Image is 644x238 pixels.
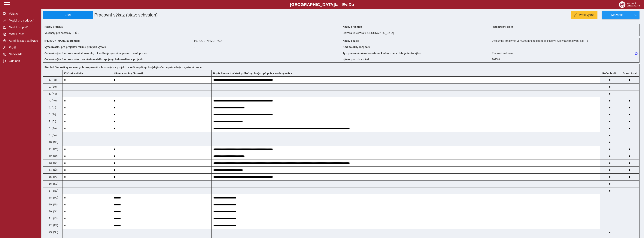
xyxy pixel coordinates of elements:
[48,148,58,151] span: 11. (Po)
[93,11,293,19] h1: Pracovní výkaz (stav: schválen)
[343,58,370,61] b: Výkaz pro rok a měsíc
[48,168,58,171] span: 14. (Čt)
[343,39,359,42] b: Název pozice
[48,99,57,102] span: 4. (Po)
[43,11,93,19] button: Zpět
[192,44,341,50] div: 8 h / den. 40 h / týden.
[352,2,354,7] span: o
[8,59,38,63] span: Odhlásit
[8,46,38,49] span: Profil
[48,203,58,206] span: 19. (Út)
[48,161,57,164] span: 13. (St)
[11,2,633,7] b: [GEOGRAPHIC_DATA] a - Evi
[44,66,202,69] b: Přehled činností vykonávaných pro projekt a hrazených z projektu v režimu přímých výdajů včetně p...
[48,92,57,95] span: 3. (Ne)
[620,72,639,75] b: Suma za den přes všechny výkazy
[44,52,147,55] b: Celková výše úvazku u zaměstnavatele, u kterého je sjednána prokazovaná pozice
[64,72,83,75] b: Klíčová aktivita
[571,11,597,19] button: Vrátit výkaz
[602,11,632,19] button: Možnosti
[48,210,57,213] span: 20. (St)
[48,106,56,109] span: 5. (Út)
[48,224,58,227] span: 22. (Pá)
[44,13,91,17] span: Zpět
[492,25,513,28] b: Registrační číslo
[48,120,56,123] span: 7. (Čt)
[48,85,57,88] span: 2. (So)
[600,72,620,75] b: Počet hodin
[490,38,639,44] div: Výzkumný pracovník ve Výzkumném centru počítačové fyziky a zpracování dat – 1
[44,25,63,28] b: Název projektu
[48,78,57,81] span: 1. (Pá)
[44,46,106,48] b: Výše úvazku pro projekt v režimu přímých výdajů
[44,58,144,61] b: Celková výše úvazku u všech zaměstnavatelů zapojených do realizace projektu
[48,141,58,144] span: 10. (Ne)
[8,39,38,43] span: Administrace aplikace
[48,113,56,116] span: 6. (St)
[490,50,639,56] div: Pracovní smlouva
[579,13,594,17] span: Vrátit výkaz
[48,175,58,178] span: 15. (Pá)
[8,32,38,36] span: Modul PAM
[48,189,58,192] span: 17. (Ne)
[343,46,370,48] b: Kód položky rozpočtu
[48,217,58,220] span: 21. (Čt)
[8,53,38,56] span: Nápověda
[192,50,341,56] div: 1
[490,56,639,63] div: 2025/8
[8,12,38,16] span: Výkazy
[48,231,58,234] span: 23. (So)
[343,52,422,55] b: Typ pracovněprávního vztahu, k němuž se vztahuje tento výkaz
[48,134,57,137] span: 9. (So)
[8,19,38,22] span: Modul pro vedoucí
[348,2,351,7] span: D
[48,154,58,157] span: 12. (Út)
[335,2,336,7] span: t
[619,1,640,8] img: logo_web_su.png
[192,56,341,63] div: 1
[48,127,57,130] span: 8. (Pá)
[213,72,293,75] b: Popis činností včetně průbežných výstupů práce za daný měsíc
[48,182,58,185] span: 16. (So)
[343,25,362,28] b: Název příjemce
[8,26,38,29] span: Modul projektů
[192,38,341,44] div: [PERSON_NAME] Ph.D.
[48,196,58,199] span: 18. (Po)
[114,72,143,75] b: Název skupiny činností
[44,39,80,42] b: [PERSON_NAME] a příjmení
[43,30,341,36] div: Vouchery pro postdoky - FÚ 2
[605,13,629,17] span: Možnosti
[341,30,490,36] div: Slezská univerzita v [GEOGRAPHIC_DATA]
